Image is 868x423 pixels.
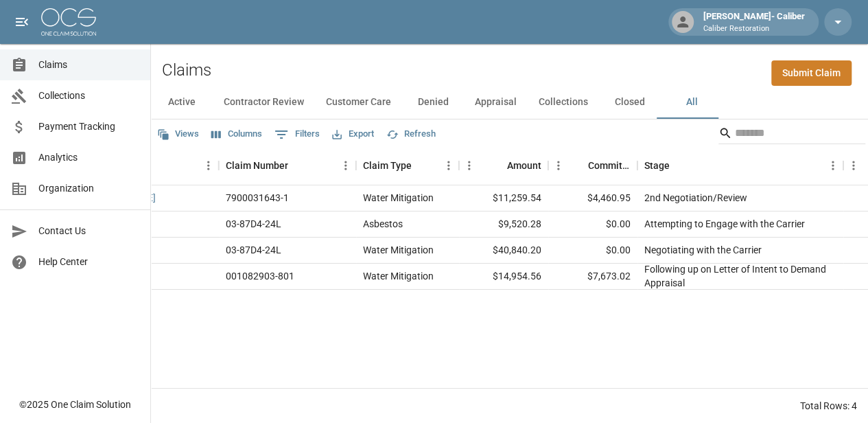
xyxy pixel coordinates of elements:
[336,155,356,176] button: Menu
[402,86,464,119] button: Denied
[38,58,139,72] span: Claims
[226,243,281,257] div: 03-87D4-24L
[661,86,723,119] button: All
[226,217,281,231] div: 03-87D4-24L
[771,60,852,86] a: Submit Claim
[548,211,637,238] div: $0.00
[329,124,377,145] button: Export
[823,155,843,176] button: Menu
[19,398,131,411] div: © 2025 One Claim Solution
[38,181,139,196] span: Organization
[363,191,434,205] div: Water Mitigation
[507,146,541,185] div: Amount
[315,86,402,119] button: Customer Care
[363,243,434,257] div: Water Mitigation
[548,238,637,264] div: $0.00
[548,185,637,211] div: $4,460.95
[800,399,857,413] div: Total Rows: 4
[599,86,661,119] button: Closed
[38,255,139,269] span: Help Center
[38,89,139,103] span: Collections
[488,156,507,175] button: Sort
[528,86,599,119] button: Collections
[271,124,323,146] button: Show filters
[464,86,528,119] button: Appraisal
[363,269,434,283] div: Water Mitigation
[644,243,762,257] div: Negotiating with the Carrier
[383,124,439,145] button: Refresh
[288,156,307,175] button: Sort
[38,119,139,134] span: Payment Tracking
[198,155,219,176] button: Menu
[644,146,670,185] div: Stage
[356,146,459,185] div: Claim Type
[213,86,315,119] button: Contractor Review
[569,156,588,175] button: Sort
[644,191,747,205] div: 2nd Negotiation/Review
[226,269,294,283] div: 001082903-801
[151,86,868,119] div: dynamic tabs
[637,146,843,185] div: Stage
[548,264,637,290] div: $7,673.02
[459,185,548,211] div: $11,259.54
[718,122,865,147] div: Search
[548,146,637,185] div: Committed Amount
[154,124,202,145] button: Views
[208,124,266,145] button: Select columns
[219,146,356,185] div: Claim Number
[363,146,412,185] div: Claim Type
[459,238,548,264] div: $40,840.20
[438,155,459,176] button: Menu
[588,146,631,185] div: Committed Amount
[843,155,864,176] button: Menu
[363,217,403,231] div: Asbestos
[38,150,139,165] span: Analytics
[459,211,548,238] div: $9,520.28
[644,217,805,231] div: Attempting to Engage with the Carrier
[47,146,219,185] div: Claim Name
[162,60,211,80] h2: Claims
[41,8,96,36] img: ocs-logo-white-transparent.png
[459,146,548,185] div: Amount
[703,23,805,35] p: Caliber Restoration
[226,146,288,185] div: Claim Number
[151,86,213,119] button: Active
[226,191,289,205] div: 7900031643-1
[644,262,836,290] div: Following up on Letter of Intent to Demand Appraisal
[38,224,139,238] span: Contact Us
[459,155,480,176] button: Menu
[698,10,810,34] div: [PERSON_NAME]- Caliber
[670,156,689,175] button: Sort
[8,8,36,36] button: open drawer
[459,264,548,290] div: $14,954.56
[412,156,431,175] button: Sort
[548,155,569,176] button: Menu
